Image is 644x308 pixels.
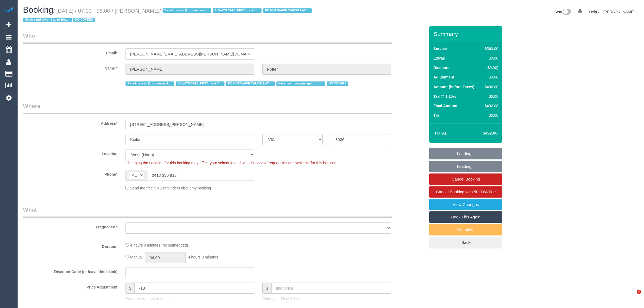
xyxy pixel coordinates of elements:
label: Discount [433,65,450,70]
input: final price [271,283,391,294]
input: First Name* [126,64,254,75]
span: NO COVERS [327,81,348,86]
h4: $492.08 [467,131,497,136]
span: Send me free SMS reminders about my booking [130,186,211,190]
span: DO NOT WAIVE CANCELLATION FEE [226,81,275,86]
p: Enter the Amount to Adjust, or [126,296,254,302]
a: Cancel Booking with 50.00% Fee [429,186,502,198]
label: Adjustment [433,74,454,80]
h3: Summary [434,31,500,37]
div: $560.00 [483,46,498,51]
label: Phone* [19,170,121,177]
legend: Who [23,32,392,44]
input: Phone* [147,170,254,181]
input: Post Code* [331,134,391,145]
a: Beta [554,10,571,14]
a: [PERSON_NAME] [603,10,637,14]
span: 4 [637,290,641,294]
label: Email* [19,48,121,56]
span: Never send anyone apart from [PERSON_NAME] & [PERSON_NAME] [276,81,325,86]
div: $0.00 [483,113,498,118]
span: $ [126,283,134,294]
label: Amount (before Taxes) [433,84,474,90]
span: $ [262,283,271,294]
iframe: Intercom live chat [626,290,639,303]
label: Tip [433,113,439,118]
a: Cancel Booking [429,173,502,185]
span: / [23,8,313,23]
small: / [DATE] / 07:00 - 08:00 / [PERSON_NAME] [23,8,313,23]
label: Tax @ 1.25% [433,94,456,99]
a: View Changes [429,199,502,210]
div: $6.08 [483,94,498,99]
span: Booking [23,5,53,15]
input: Suburb* [126,134,254,145]
input: Email* [126,48,254,60]
span: NO COVERS [73,18,95,22]
label: Frequency * [19,222,121,230]
input: Last Name* [262,64,391,75]
span: DO NOT WAIVE CANCELLATION FEE [263,8,312,13]
div: $492.08 [483,103,498,109]
label: Location [19,149,121,156]
img: Automaid Logo [3,5,14,13]
legend: Where [23,102,392,114]
p: Enter your Final Price [262,296,391,302]
label: Name * [19,64,121,71]
div: ($0.00) [483,65,498,70]
img: New interface [562,9,571,16]
strong: Total [434,131,447,135]
span: 2 x addresses (1 x commercial and 1 x residential) [163,8,211,13]
span: ALWAYS CALL FIRST - text if no answer [213,8,262,13]
div: $486.00 [483,84,498,90]
span: ALWAYS CALL FIRST - text if no answer [176,81,224,86]
span: 4 hours 0 minutes [188,255,218,259]
label: Extras [433,55,445,61]
label: Duration [19,242,121,249]
a: Book This Again [429,211,502,223]
span: Cancel Booking with 50.00% Fee [436,189,496,194]
div: $0.00 [483,74,498,80]
label: Service [433,46,447,51]
div: $0.00 [483,55,498,61]
a: Help [589,10,600,14]
span: Changing the Location for this booking may affect your schedule and what Services/Frequencies are... [126,161,337,165]
span: Manual [130,255,143,259]
label: Final Amount [433,103,457,109]
label: Discount Code (or leave this blank) [19,267,121,274]
label: Address* [19,119,121,126]
span: 4 hours 0 minutes (recommended) [130,243,188,247]
label: Price Adjustment [19,283,121,290]
a: Back [429,237,502,248]
span: Never send anyone apart from [PERSON_NAME] & [PERSON_NAME] [23,18,72,22]
span: 2 x addresses (1 x commercial and 1 x residential) [126,81,174,86]
legend: What [23,206,392,218]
